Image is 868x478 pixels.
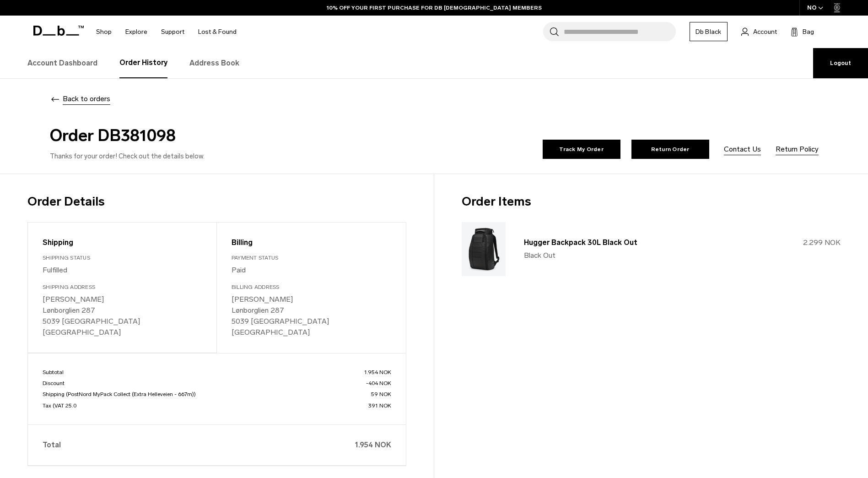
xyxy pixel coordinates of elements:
a: Account [741,26,777,37]
p: Total [43,440,391,451]
p: [PERSON_NAME] Lønborglien 287 5039 [GEOGRAPHIC_DATA] [GEOGRAPHIC_DATA] [232,294,391,338]
div: Payment Status [232,254,391,262]
h3: Order Details [27,192,406,211]
span: 391 NOK [368,402,391,410]
p: Tax (VAT 25.0 [43,402,391,410]
span: 2.299 NOK [803,238,841,247]
div: Shipping [43,237,202,248]
h2: Order DB381098 [50,123,431,148]
a: Return Order [631,140,709,159]
p: Thanks for your order! Check out the details below. [50,152,431,162]
span: Account [753,27,777,37]
a: Address Book [189,48,239,78]
p: Paid [232,265,391,276]
a: Support [161,16,184,48]
div: Shipping Address [43,283,202,291]
a: Logout [813,48,868,78]
span: Bag [803,27,814,37]
div: Billing Address [232,283,391,291]
p: Discount [43,379,391,387]
a: Account Dashboard [27,48,97,78]
a: Lost & Found [198,16,237,48]
span: 1.954 NOK [355,440,391,451]
p: Subtotal [43,368,391,376]
button: Bag [791,26,814,37]
a: Explore [125,16,147,48]
p: Shipping (PostNord MyPack Collect (Extra Helleveien - 667m)) [43,390,391,398]
div: Billing [232,237,391,248]
a: Shop [96,16,112,48]
a: Return Policy [776,144,819,155]
a: 10% OFF YOUR FIRST PURCHASE FOR DB [DEMOGRAPHIC_DATA] MEMBERS [327,4,542,12]
img: Hugger Backpack 30L Black Out [462,222,506,276]
a: Contact Us [724,144,761,155]
nav: Main Navigation [89,16,243,48]
span: 59 NOK [371,390,391,398]
a: Db Black [690,22,728,41]
span: -404 NOK [366,379,391,387]
a: Back to orders [50,94,110,103]
span: Black Out [524,250,555,261]
a: Hugger Backpack 30L Black Out [524,238,637,247]
h3: Order Items [462,192,841,211]
p: Fulfilled [43,265,202,276]
p: [PERSON_NAME] Lønborglien 287 5039 [GEOGRAPHIC_DATA] [GEOGRAPHIC_DATA] [43,294,202,338]
span: Back to orders [63,93,110,104]
a: Track My Order [543,140,620,159]
span: 1.954 NOK [364,368,391,376]
div: Shipping Status [43,254,202,262]
a: Order History [119,48,167,78]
